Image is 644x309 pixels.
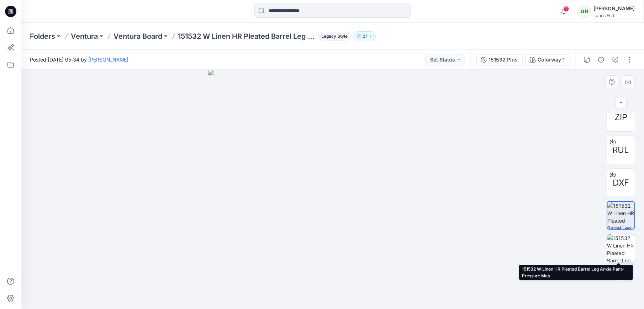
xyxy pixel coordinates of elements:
[88,57,128,63] a: [PERSON_NAME]
[613,144,630,156] span: RUL
[476,54,523,65] button: 151532 Plus
[208,70,458,309] img: eyJhbGciOiJIUzI1NiIsImtpZCI6IjAiLCJzbHQiOiJzZXMiLCJ0eXAiOiJKV1QifQ.eyJkYXRhIjp7InR5cGUiOiJzdG9yYW...
[30,31,55,41] a: Folders
[489,56,518,64] div: 151532 Plus
[578,5,591,18] div: GH
[538,56,565,64] div: Colorway 1
[594,13,635,18] div: Lands End
[608,202,635,229] img: 151532 W Linen HR Pleated Barrel Leg Ankle Pant-Tension Map
[30,56,128,63] span: Posted [DATE] 05:34 by
[596,54,607,65] button: Details
[607,234,635,262] img: 151532 W Linen HR Pleated Barrel Leg Ankle Pant-Pressure Map
[526,54,570,65] button: Colorway 1
[615,111,628,124] span: ZIP
[594,4,635,13] div: [PERSON_NAME]
[354,31,376,41] button: 21
[564,6,569,12] span: 2
[71,31,98,41] a: Ventura
[114,31,162,41] a: Ventura Board
[363,32,367,40] p: 21
[178,31,316,41] p: 151532 W Linen HR Pleated Barrel Leg Ankle Pant
[613,176,629,189] span: DXF
[316,31,351,41] button: Legacy Style
[318,32,351,41] span: Legacy Style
